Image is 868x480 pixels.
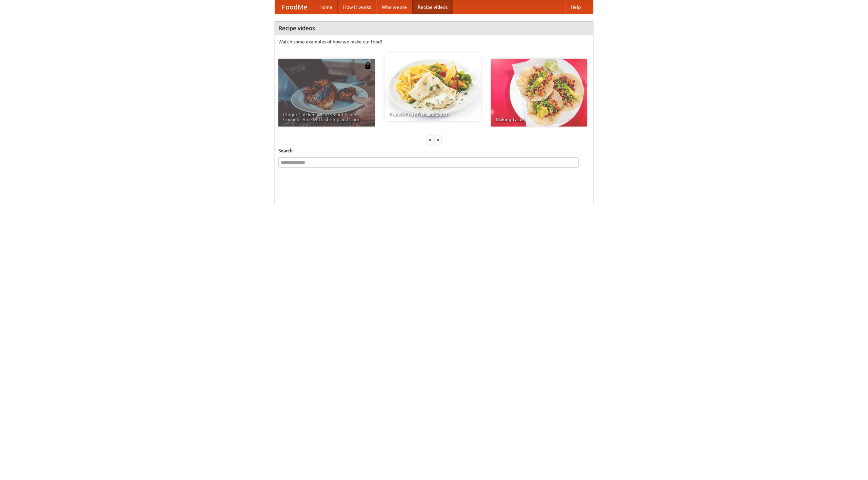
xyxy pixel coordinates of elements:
span: French Fries Fish and Chips [389,112,476,116]
a: Home [314,0,338,14]
p: Watch some examples of how we make our food! [278,38,590,45]
div: « [427,135,433,144]
h5: Search [278,147,590,154]
a: Recipe videos [412,0,453,14]
a: FoodMe [275,0,314,14]
h4: Recipe videos [275,21,593,35]
div: » [435,135,441,144]
span: Making Tacos [496,117,583,122]
a: Making Tacos [491,59,587,127]
a: Help [565,0,586,14]
img: 483408.png [364,62,371,69]
a: Who we are [376,0,412,14]
a: French Fries Fish and Chips [384,53,481,121]
a: How it works [338,0,376,14]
